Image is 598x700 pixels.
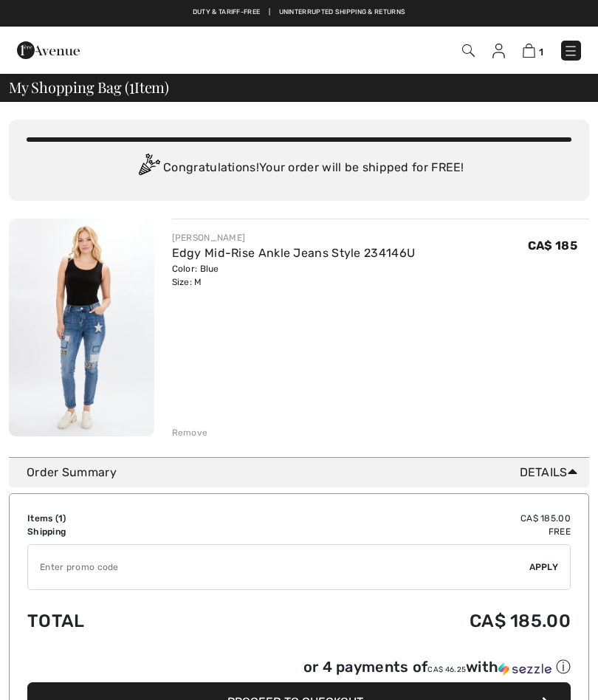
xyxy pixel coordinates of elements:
[27,512,224,525] td: Items ( )
[28,545,529,589] input: Promo code
[224,525,571,538] td: Free
[17,35,80,65] img: 1ère Avenue
[492,44,505,58] img: My Info
[27,464,583,481] div: Order Summary
[27,657,571,682] div: or 4 payments ofCA$ 46.25withSezzle Click to learn more about Sezzle
[9,219,154,436] img: Edgy Mid-Rise Ankle Jeans Style 234146U
[529,560,559,574] span: Apply
[520,464,583,481] span: Details
[27,154,571,183] div: Congratulations! Your order will be shipped for FREE!
[172,262,416,289] div: Color: Blue Size: M
[528,239,577,253] span: CA$ 185
[134,154,163,183] img: Congratulation2.svg
[172,231,416,244] div: [PERSON_NAME]
[498,662,551,676] img: Sezzle
[563,44,578,58] img: Menu
[224,512,571,525] td: CA$ 185.00
[523,44,535,58] img: Shopping Bag
[17,42,80,56] a: 1ère Avenue
[427,665,466,674] span: CA$ 46.25
[9,80,169,95] span: My Shopping Bag ( Item)
[539,47,543,58] span: 1
[224,596,571,646] td: CA$ 185.00
[172,246,416,260] a: Edgy Mid-Rise Ankle Jeans Style 234146U
[27,596,224,646] td: Total
[27,525,224,538] td: Shipping
[303,657,571,677] div: or 4 payments of with
[523,41,543,59] a: 1
[129,76,134,95] span: 1
[58,513,63,524] span: 1
[172,426,208,439] div: Remove
[462,44,475,57] img: Search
